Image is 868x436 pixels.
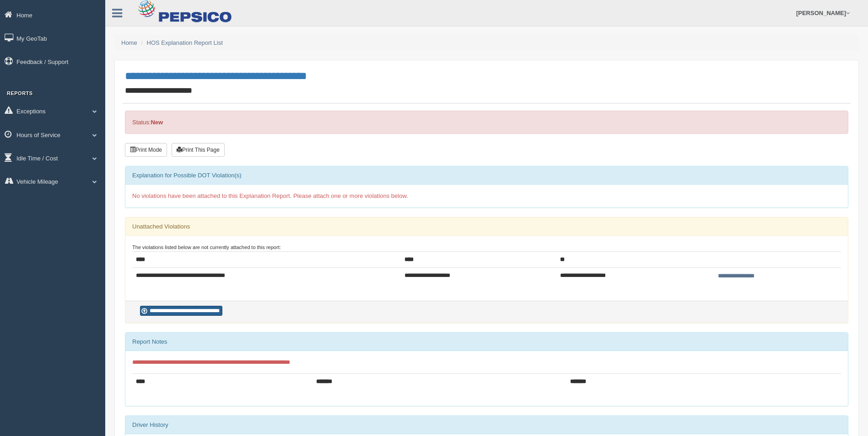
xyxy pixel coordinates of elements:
[172,143,225,157] button: Print This Page
[125,111,848,134] div: Status:
[151,119,163,126] strong: New
[121,39,137,46] a: Home
[125,218,848,236] div: Unattached Violations
[125,143,167,157] button: Print Mode
[125,166,848,185] div: Explanation for Possible DOT Violation(s)
[132,245,281,250] small: The violations listed below are not currently attached to this report:
[125,333,848,351] div: Report Notes
[132,192,408,199] span: No violations have been attached to this Explanation Report. Please attach one or more violations...
[125,416,848,434] div: Driver History
[147,39,223,46] a: HOS Explanation Report List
